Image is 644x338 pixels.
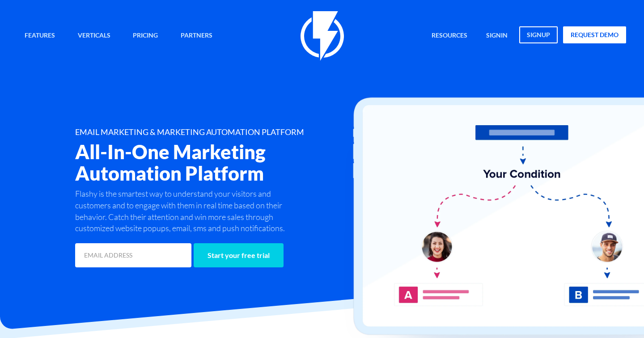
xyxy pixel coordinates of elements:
[425,26,474,46] a: Resources
[75,128,366,137] h1: EMAIL MARKETING & MARKETING AUTOMATION PLATFORM
[194,243,284,267] input: Start your free trial
[519,26,558,43] a: signup
[18,26,62,46] a: Features
[126,26,165,46] a: Pricing
[75,141,366,184] h2: All-In-One Marketing Automation Platform
[174,26,219,46] a: Partners
[71,26,117,46] a: Verticals
[75,188,290,234] p: Flashy is the smartest way to understand your visitors and customers and to engage with them in r...
[479,26,514,46] a: signin
[563,26,626,43] a: request demo
[75,243,191,267] input: EMAIL ADDRESS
